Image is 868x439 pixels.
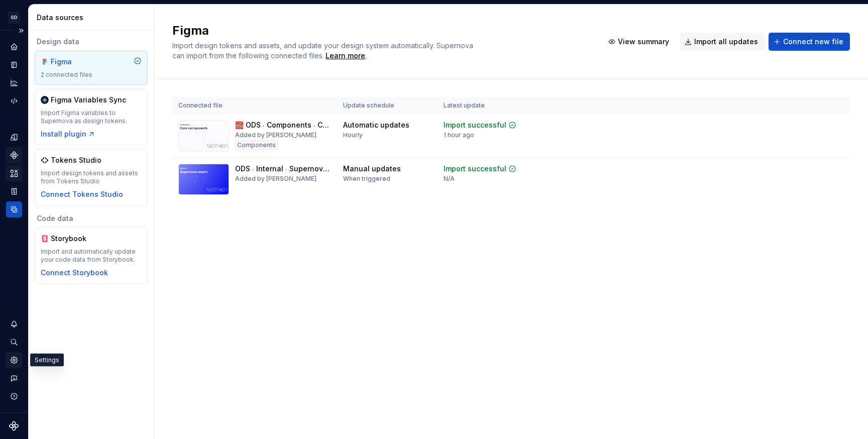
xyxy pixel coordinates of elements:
[6,39,22,55] a: Home
[51,57,99,67] div: Figma
[235,164,331,174] div: ODS ⸱ Internal ⸱ Supernova assets
[8,12,20,24] div: GD
[235,140,278,150] div: Components
[30,354,64,367] div: Settings
[444,120,506,130] div: Import successful
[6,93,22,109] a: Code automation
[2,7,26,28] button: GD
[343,175,390,183] div: When triggered
[343,164,401,174] div: Manual updates
[41,189,123,199] button: Connect Tokens Studio
[37,13,150,23] div: Data sources
[6,57,22,73] a: Documentation
[680,33,765,51] button: Import all updates
[235,175,316,183] div: Added by [PERSON_NAME]
[35,51,148,85] a: Figma2 connected files
[343,131,363,139] div: Hourly
[769,33,850,51] button: Connect new file
[41,248,142,264] div: Import and automatically update your code data from Storybook.
[444,175,455,183] div: N/A
[6,129,22,145] a: Design tokens
[172,23,591,39] h2: Figma
[6,370,22,386] button: Contact support
[51,95,126,105] div: Figma Variables Sync
[51,155,101,165] div: Tokens Studio
[694,37,758,47] span: Import all updates
[6,334,22,350] button: Search ⌘K
[6,147,22,163] a: Components
[35,89,148,145] a: Figma Variables SyncImport Figma variables to Supernova as design tokens.Install plugin
[14,24,28,38] button: Expand sidebar
[235,131,316,139] div: Added by [PERSON_NAME]
[35,228,148,284] a: StorybookImport and automatically update your code data from Storybook.Connect Storybook
[6,165,22,181] a: Assets
[618,37,669,47] span: View summary
[9,421,19,431] svg: Supernova Logo
[35,149,148,205] a: Tokens StudioImport design tokens and assets from Tokens StudioConnect Tokens Studio
[343,120,409,130] div: Automatic updates
[41,169,142,185] div: Import design tokens and assets from Tokens Studio
[324,52,367,60] span: .
[51,234,99,244] div: Storybook
[337,97,438,114] th: Update schedule
[603,33,676,51] button: View summary
[41,268,108,278] button: Connect Storybook
[6,75,22,91] a: Analytics
[172,97,337,114] th: Connected file
[235,120,331,130] div: 🧱 ODS ⸱ Components ⸱ Core components
[6,352,22,368] a: Settings
[41,129,95,139] button: Install plugin
[6,183,22,199] a: Storybook stories
[35,37,148,47] div: Design data
[444,164,506,174] div: Import successful
[35,213,148,224] div: Code data
[783,37,843,47] span: Connect new file
[172,41,475,60] span: Import design tokens and assets, and update your design system automatically. Supernova can impor...
[41,109,142,125] div: Import Figma variables to Supernova as design tokens.
[444,131,474,139] div: 1 hour ago
[325,51,365,61] a: Learn more
[6,316,22,332] button: Notifications
[6,201,22,217] a: Data sources
[41,71,142,79] div: 2 connected files
[438,97,542,114] th: Latest update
